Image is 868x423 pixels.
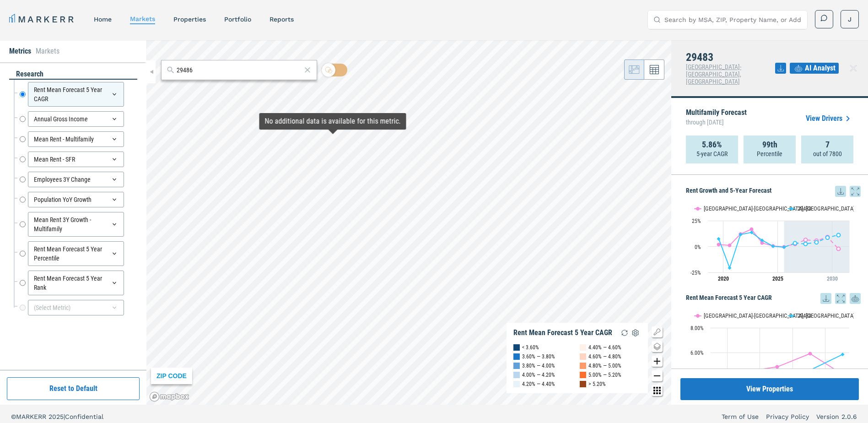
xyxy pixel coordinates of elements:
[28,111,124,127] div: Annual Gross Income
[686,51,775,63] h4: 29483
[513,328,612,337] div: Rent Mean Forecast 5 Year CAGR
[766,412,809,421] a: Privacy Policy
[664,11,802,29] input: Search by MSA, ZIP, Property Name, or Address
[28,271,124,295] div: Rent Mean Forecast 5 Year Rank
[804,238,808,242] path: Thursday, 29 Jul, 20:00, 6.42. Charleston-North Charleston, SC.
[9,69,137,80] div: research
[798,312,811,319] text: 29483
[630,327,641,338] img: Settings
[690,350,704,356] text: 6.00%
[809,352,812,355] path: Saturday, 14 Jul, 20:00, 5.92. Charleston-North Charleston, SC.
[702,140,722,149] strong: 5.86%
[739,233,743,236] path: Thursday, 29 Jul, 20:00, 11.6. 29483.
[94,16,112,23] a: home
[690,325,704,331] text: 8.00%
[7,377,140,400] button: Reset to Default
[11,413,16,420] span: ©
[805,63,836,74] span: AI Analyst
[588,352,621,361] div: 4.60% — 4.80%
[65,413,103,420] span: Confidential
[686,109,747,128] p: Multifamily Forecast
[813,149,842,158] p: out of 7800
[28,300,124,315] div: (Select Metric)
[686,116,747,128] span: through [DATE]
[652,385,663,396] button: Other options map button
[750,230,754,234] path: Friday, 29 Jul, 20:00, 13.63. 29483.
[772,276,783,282] tspan: 2025
[652,370,663,381] button: Zoom out map button
[522,343,539,352] div: < 3.60%
[9,13,75,26] a: MARKERR
[696,149,728,158] p: 5-year CAGR
[686,63,741,85] span: [GEOGRAPHIC_DATA]-[GEOGRAPHIC_DATA], [GEOGRAPHIC_DATA]
[28,241,124,266] div: Rent Mean Forecast 5 Year Percentile
[762,140,777,149] strong: 99th
[827,276,838,282] tspan: 2030
[652,326,663,337] button: Show/Hide Legend Map Button
[815,240,819,244] path: Saturday, 29 Jul, 20:00, 4.1. 29483.
[173,16,206,23] a: properties
[690,270,701,276] text: -25%
[130,15,155,22] a: markets
[270,16,294,23] a: reports
[695,205,779,212] button: Show Charleston-North Charleston, SC
[686,197,861,288] div: Rent Growth and 5-Year Forecast. Highcharts interactive chart.
[522,352,555,361] div: 3.60% — 3.80%
[771,244,775,248] path: Monday, 29 Jul, 20:00, 0.26. 29483.
[704,312,855,319] text: [GEOGRAPHIC_DATA]-[GEOGRAPHIC_DATA], [GEOGRAPHIC_DATA]
[151,368,192,384] div: ZIP CODE
[28,172,124,187] div: Employees 3Y Change
[522,370,555,380] div: 4.00% — 4.20%
[28,192,124,207] div: Population YoY Growth
[652,356,663,367] button: Zoom in map button
[757,149,782,158] p: Percentile
[728,266,732,270] path: Wednesday, 29 Jul, 20:00, -20.67. 29483.
[816,412,857,421] a: Version 2.0.6
[837,233,841,237] path: Monday, 29 Jul, 20:00, 11.09. 29483.
[28,131,124,147] div: Mean Rent - Multifamily
[149,391,189,402] a: Mapbox logo
[522,380,555,389] div: 4.20% — 4.40%
[776,365,779,369] path: Friday, 14 Jul, 20:00, 4.86. Charleston-North Charleston, SC.
[686,293,861,304] h5: Rent Mean Forecast 5 Year CAGR
[841,10,859,28] button: J
[9,46,31,57] li: Metrics
[841,352,845,356] path: Sunday, 14 Jul, 20:00, 5.86. 29483.
[760,239,764,242] path: Saturday, 29 Jul, 20:00, 5.99. 29483.
[619,327,630,338] img: Reload Legend
[652,341,663,352] button: Change style map button
[177,65,302,75] input: Search by MSA or ZIP Code
[695,244,701,250] text: 0%
[588,380,606,389] div: > 5.20%
[28,82,124,107] div: Rent Mean Forecast 5 Year CAGR
[825,140,830,149] strong: 7
[686,304,861,418] div: Rent Mean Forecast 5 Year CAGR. Highcharts interactive chart.
[588,343,621,352] div: 4.40% — 4.60%
[680,378,859,400] button: View Properties
[806,113,853,124] a: View Drivers
[788,205,812,212] button: Show 29483
[28,152,124,167] div: Mean Rent - SFR
[28,212,124,237] div: Mean Rent 3Y Growth - Multifamily
[793,241,797,245] path: Wednesday, 29 Jul, 20:00, 3.16. 29483.
[790,63,839,74] button: AI Analyst
[686,186,861,197] h5: Rent Growth and 5-Year Forecast
[826,236,830,239] path: Sunday, 29 Jul, 20:00, 8.65. 29483.
[224,16,251,23] a: Portfolio
[265,117,401,126] div: Map Tooltip Content
[848,15,852,24] span: J
[704,205,855,212] text: [GEOGRAPHIC_DATA]-[GEOGRAPHIC_DATA], [GEOGRAPHIC_DATA]
[722,412,759,421] a: Term of Use
[717,237,721,240] path: Monday, 29 Jul, 20:00, 7.45. 29483.
[692,218,701,224] text: 25%
[837,247,841,250] path: Monday, 29 Jul, 20:00, -2.16. Charleston-North Charleston, SC.
[588,361,621,370] div: 4.80% — 5.00%
[16,413,49,420] span: MARKERR
[686,197,854,288] svg: Interactive chart
[782,245,786,249] path: Tuesday, 29 Jul, 20:00, -0.64. 29483.
[49,413,65,420] span: 2025 |
[146,40,671,405] canvas: Map
[804,242,808,245] path: Thursday, 29 Jul, 20:00, 2.56. 29483.
[728,244,732,247] path: Wednesday, 29 Jul, 20:00, 1.15. Charleston-North Charleston, SC.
